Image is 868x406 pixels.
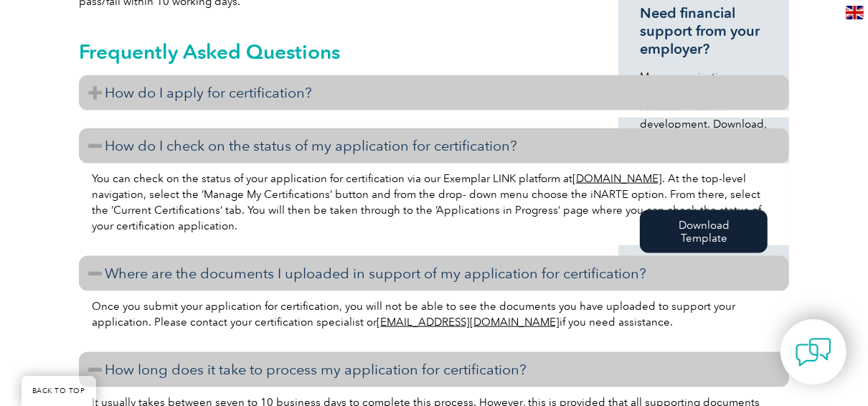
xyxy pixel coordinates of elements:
img: contact-chat.png [796,334,831,370]
a: Download Template [640,210,768,253]
p: Once you submit your application for certification, you will not be able to see the documents you... [92,298,776,330]
h3: How long does it take to process my application for certification? [79,352,789,387]
h3: How do I check on the status of my application for certification? [79,128,789,164]
a: BACK TO TOP [22,376,96,406]
h3: Where are the documents I uploaded in support of my application for certification? [79,256,789,291]
h3: Need financial support from your employer? [640,4,768,58]
a: [DOMAIN_NAME] [572,172,662,185]
p: You can check on the status of your application for certification via our Exemplar LINK platform ... [92,171,776,234]
a: [EMAIL_ADDRESS][DOMAIN_NAME] [377,316,560,329]
img: en [846,6,864,19]
h3: How do I apply for certification? [79,75,789,110]
h2: Frequently Asked Questions [79,40,789,63]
